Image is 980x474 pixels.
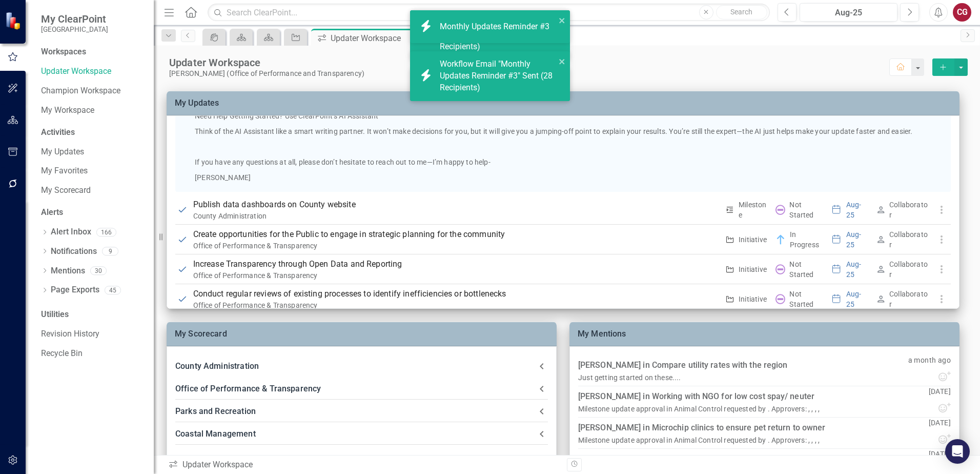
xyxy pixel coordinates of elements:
[193,258,719,270] p: Increase Transparency through Open Data and Reporting
[578,358,787,372] div: [PERSON_NAME] in
[578,372,681,383] div: Just getting started on these....
[41,146,144,158] a: My Updates
[889,200,928,220] div: Collaborator
[789,289,825,309] div: Not Started
[889,259,928,280] div: Collaborator
[932,58,954,76] button: select merge strategy
[578,421,825,435] div: [PERSON_NAME] in
[559,14,566,26] button: close
[51,226,91,238] a: Alert Inbox
[652,454,813,464] a: Identifying locations throughout the county.
[41,13,108,25] span: My ClearPoint
[929,386,951,402] p: [DATE]
[889,229,928,250] div: Collaborator
[195,172,912,183] p: [PERSON_NAME]
[578,435,820,445] div: Milestone update approval in Animal Control requested by . Approvers: , , , ,
[193,228,719,241] p: Create opportunities for the Public to engage in strategic planning for the community
[195,111,912,121] p: Need Help Getting Started? Use ClearPoint’s AI Assistant
[739,234,767,245] div: Initiative
[41,207,144,219] div: Alerts
[41,46,86,58] div: Workspaces
[41,127,144,139] div: Activities
[51,265,85,277] a: Mentions
[730,8,752,16] span: Search
[169,56,889,69] div: Updater Workspace
[167,355,556,378] div: County Administration
[908,355,951,370] p: a month ago
[929,449,951,464] p: [DATE]
[440,58,556,94] div: Workflow Email "Monthly Updates Reminder #3" Sent (28 Recipients)
[51,246,97,258] a: Notifications
[331,32,411,45] div: Updater Workspace
[41,348,144,360] a: Recycle Bin
[578,404,820,414] div: Milestone update approval in Animal Control requested by . Approvers: , , , ,
[41,25,108,33] small: [GEOGRAPHIC_DATA]
[41,165,144,177] a: My Favorites
[652,360,788,370] a: Compare utility rates with the region
[90,267,107,275] div: 30
[193,300,719,310] div: Office of Performance & Transparency
[578,329,626,339] a: My Mentions
[193,199,719,211] p: Publish data dashboards on County website
[789,200,825,220] div: Not Started
[846,229,869,250] div: Aug-25
[195,157,912,167] p: If you have any questions at all, please don’t hesitate to reach out to me—I’m happy to help-
[193,241,719,251] div: Office of Performance & Transparency
[193,211,719,221] div: County Administration
[105,286,121,295] div: 45
[932,58,968,76] div: split button
[169,69,889,78] div: [PERSON_NAME] (Office of Performance and Transparency)
[175,404,536,419] div: Parks and Recreation
[41,66,144,77] a: Updater Workspace
[846,200,869,220] div: Aug-25
[652,391,814,401] a: Working with NGO for low cost spay/ neuter
[929,418,951,433] p: [DATE]
[716,5,767,19] button: Search
[790,229,826,250] div: In Progress
[175,329,227,339] a: My Scorecard
[51,284,99,296] a: Page Exports
[739,200,768,220] div: Milestone
[953,3,971,22] button: CG
[175,359,536,373] div: County Administration
[167,400,556,423] div: Parks and Recreation
[846,259,869,280] div: Aug-25
[739,294,767,304] div: Initiative
[41,185,144,196] a: My Scorecard
[652,423,826,432] a: Microchip clinics to ensure pet return to owner
[954,58,968,76] button: select merge strategy
[96,228,116,236] div: 166
[739,264,767,274] div: Initiative
[102,247,118,255] div: 9
[41,309,144,321] div: Utilities
[559,55,566,67] button: close
[800,3,897,22] button: Aug-25
[846,289,869,309] div: Aug-25
[41,85,144,97] a: Champion Workspace
[5,12,23,30] img: ClearPoint Strategy
[41,105,144,116] a: My Workspace
[945,439,970,464] div: Open Intercom Messenger
[167,378,556,400] div: Office of Performance & Transparency
[789,259,825,280] div: Not Started
[41,328,144,340] a: Revision History
[175,427,536,441] div: Coastal Management
[803,7,894,19] div: Aug-25
[175,98,219,108] a: My Updates
[175,382,536,396] div: Office of Performance & Transparency
[167,423,556,445] div: Coastal Management
[208,4,770,22] input: Search ClearPoint...
[168,459,559,471] div: Updater Workspace
[578,389,814,404] div: [PERSON_NAME] in
[440,21,552,33] div: Monthly Updates Reminder #3
[889,289,928,309] div: Collaborator
[195,126,912,136] p: Think of the AI Assistant like a smart writing partner. It won’t make decisions for you, but it w...
[193,270,719,281] div: Office of Performance & Transparency
[193,288,719,300] p: Conduct regular reviews of existing processes to identify inefficiencies or bottlenecks
[578,452,813,466] div: [PERSON_NAME] in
